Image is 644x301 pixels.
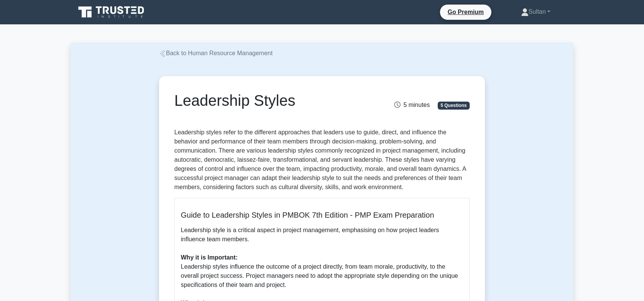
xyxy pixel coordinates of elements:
[174,128,470,192] p: Leadership styles refer to the different approaches that leaders use to guide, direct, and influe...
[394,102,430,108] span: 5 minutes
[174,91,368,110] h1: Leadership Styles
[438,102,470,109] span: 5 Questions
[181,254,238,261] b: Why it is Important:
[181,210,463,220] h5: Guide to Leadership Styles in PMBOK 7th Edition - PMP Exam Preparation
[443,7,488,17] a: Go Premium
[503,4,569,19] a: Sultan
[159,50,273,56] a: Back to Human Resource Management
